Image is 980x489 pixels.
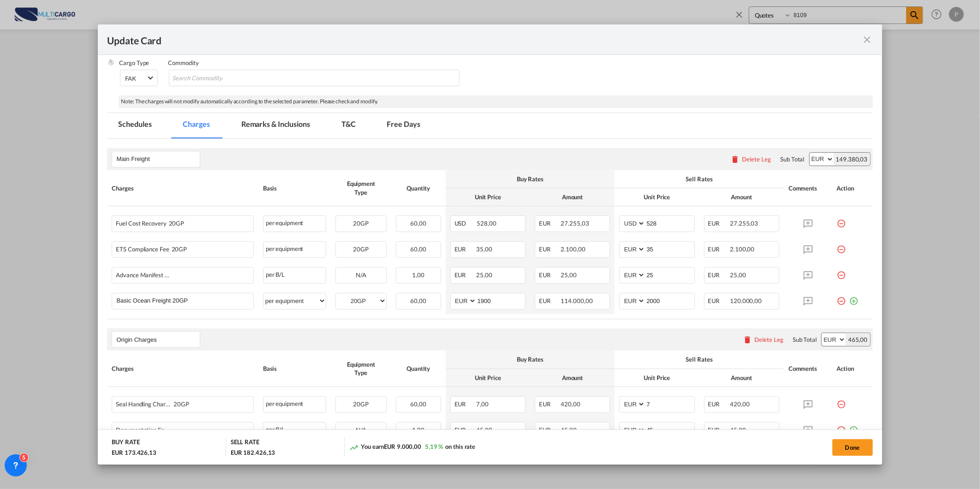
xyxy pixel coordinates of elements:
span: 420,00 [730,400,749,408]
span: 25,00 [476,271,492,279]
span: EUR [539,245,560,253]
div: Basis [263,364,326,373]
span: EUR [454,400,475,408]
span: 60,00 [411,220,427,227]
span: EUR [708,245,729,253]
div: Fuel Cost Recovery [116,216,216,227]
input: 25 [645,268,694,281]
md-icon: icon-plus-circle-outline green-400-fg [849,422,859,431]
md-icon: icon-minus-circle-outline red-400-fg [837,396,846,406]
label: Commodity [168,59,198,66]
div: Sell Rates [619,175,779,183]
span: 35,00 [476,245,492,253]
div: FAK [125,75,136,82]
div: 465,00 [846,333,870,346]
div: Note: The charges will not modify automatically according to the selected parameter. Please check... [119,95,872,108]
span: 60,00 [411,297,427,304]
span: N/A [356,426,366,434]
span: 114.000,00 [561,297,593,304]
div: per B/L [263,422,326,439]
input: 2000 [645,293,694,307]
th: Action [832,170,873,206]
input: Search Commodity [172,71,257,86]
span: 20GP [353,245,369,253]
button: Delete Leg [743,336,783,343]
div: Delete Leg [754,336,783,343]
span: EUR [539,297,560,304]
input: 35 [645,242,694,256]
span: 20GP [169,246,187,253]
span: EUR [539,400,560,408]
span: 20GP [353,220,369,227]
span: EUR [708,426,729,434]
div: Documentation Fee Origin [116,423,216,434]
md-tab-item: Free Days [376,113,431,138]
input: Charge Name [116,293,253,307]
span: EUR [539,271,560,279]
div: Equipment Type [335,179,387,196]
span: 27.255,03 [561,220,589,227]
span: 2.100,00 [730,245,754,253]
div: 149.380,03 [834,153,870,166]
md-input-container: Basic Ocean Freight 20GP [112,293,253,307]
span: EUR [454,426,475,434]
md-icon: icon-plus-circle-outline green-400-fg [849,293,859,302]
md-icon: icon-delete [743,335,752,344]
span: 528,00 [477,220,496,227]
span: USD [454,220,476,227]
span: EUR [708,220,729,227]
div: Buy Rates [450,355,610,364]
span: 1,00 [412,271,424,279]
span: 60,00 [411,400,427,408]
th: Unit Price [615,369,699,387]
div: per equipment [263,396,326,413]
md-tab-item: Schedules [107,113,162,138]
span: 45,00 [561,426,577,434]
span: EUR [539,426,560,434]
span: 25,00 [730,271,746,279]
span: 27.255,03 [730,220,758,227]
span: 2.100,00 [561,245,586,253]
div: SELL RATE [231,438,259,448]
th: Amount [699,369,784,387]
md-select: Select Cargo type: FAK [120,70,158,86]
div: Charges [112,184,253,192]
th: Amount [530,188,615,206]
input: 1900 [477,293,525,307]
md-icon: icon-delete [730,155,740,164]
input: Leg Name [116,152,200,166]
input: 7 [645,397,694,411]
span: 420,00 [561,400,580,408]
span: EUR [708,297,729,304]
div: BUY RATE [112,438,139,448]
md-tab-item: Remarks & Inclusions [230,113,321,138]
th: Unit Price [446,188,530,206]
span: 60,00 [411,245,427,253]
span: EUR 9.000,00 [384,443,421,450]
span: 20GP [353,400,369,408]
label: Cargo Type [119,59,149,66]
div: per equipment [263,241,326,258]
th: Unit Price [446,369,530,387]
span: N/A [356,271,366,279]
span: EUR [454,245,475,253]
span: 45,00 [730,426,746,434]
span: EUR [708,271,729,279]
div: Charges [112,364,253,373]
th: Amount [530,369,615,387]
span: 1,00 [412,426,424,434]
span: 25,00 [561,271,577,279]
span: 5,19 % [425,443,443,450]
img: cargo.png [107,59,114,66]
md-tab-item: T&C [330,113,367,138]
span: EUR [539,220,560,227]
div: Update Card [107,34,861,45]
th: Comments [784,351,832,387]
div: Delete Leg [742,155,771,163]
div: per equipment [263,215,326,232]
div: Quantity [396,364,441,373]
div: per B/L [263,267,326,284]
div: EUR 182.426,13 [231,448,275,457]
select: per equipment [263,293,326,308]
button: Done [832,439,873,456]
